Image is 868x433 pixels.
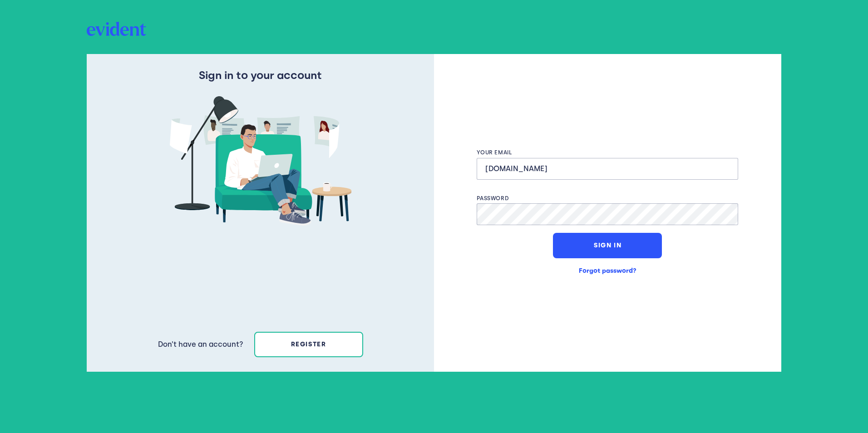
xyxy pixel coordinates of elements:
[158,338,243,351] p: Don’t have an account?
[553,233,662,258] button: Sign In
[477,149,738,156] label: Your email
[170,96,351,226] img: man
[477,195,738,202] label: Password
[553,258,662,284] button: Forgot password?
[477,158,738,180] input: eg. john@gmail.com
[199,69,322,82] h4: Sign in to your account
[254,332,363,357] button: register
